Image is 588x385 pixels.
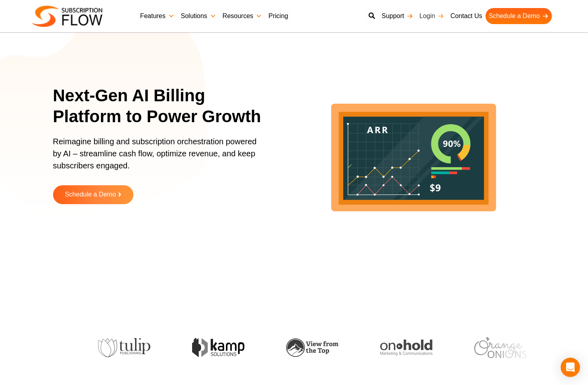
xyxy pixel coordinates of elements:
a: Resources [219,8,265,24]
a: Login [416,8,447,24]
img: tulip-publishing [94,338,146,357]
img: Subscriptionflow [32,6,102,27]
img: onhold-marketing [376,340,428,356]
a: Contact Us [447,8,486,24]
div: Open Intercom Messenger [561,358,580,377]
span: Schedule a Demo [65,191,116,198]
a: Schedule a Demo [53,185,133,204]
a: Pricing [265,8,291,24]
a: Features [137,8,178,24]
a: Support [378,8,416,24]
img: kamp-solution [188,338,240,357]
h1: Next-Gen AI Billing Platform to Power Growth [53,85,272,127]
a: Solutions [178,8,219,24]
img: view-from-the-top [282,338,334,357]
p: Reimagine billing and subscription orchestration powered by AI – streamline cash flow, optimize r... [53,135,262,180]
a: Schedule a Demo [486,8,552,24]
